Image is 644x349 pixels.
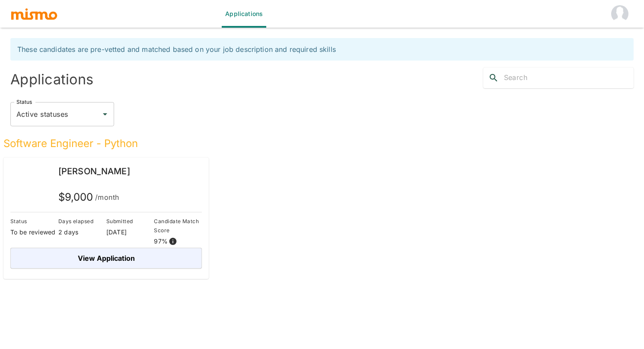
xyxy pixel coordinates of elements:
[106,217,154,226] p: Submitted
[58,190,119,204] h5: $ 9,000
[10,164,36,190] img: 376wd3u8mv3svdvjigsuyp8bie3e
[58,166,130,176] span: [PERSON_NAME]
[169,237,177,246] svg: View resume score details
[106,228,154,237] p: [DATE]
[10,217,58,226] p: Status
[17,45,336,54] span: These candidates are pre-vetted and matched based on your job description and required skills
[95,191,119,203] span: /month
[10,71,319,88] h4: Applications
[99,108,111,120] button: Open
[483,67,504,88] button: search
[58,217,106,226] p: Days elapsed
[10,248,202,269] button: View Application
[10,7,58,20] img: logo
[154,217,202,235] p: Candidate Match Score
[611,5,628,22] img: Jinal Jhaveri
[10,228,58,237] p: To be reviewed
[16,98,32,106] label: Status
[3,137,634,150] h5: Software Engineer - Python
[58,228,106,237] p: 2 days
[154,237,168,246] p: 97 %
[504,71,634,85] input: Search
